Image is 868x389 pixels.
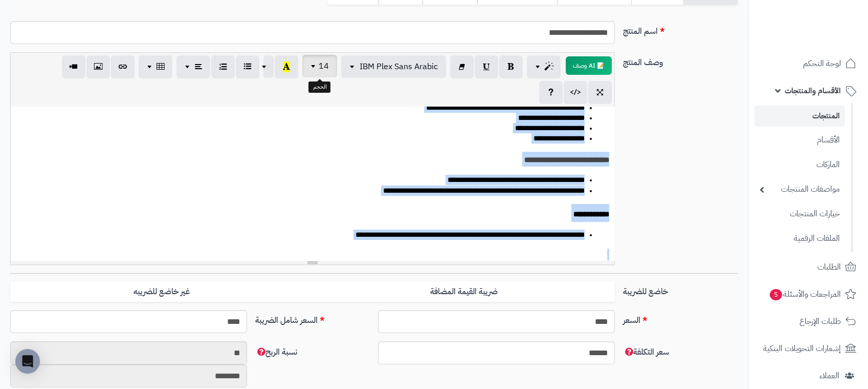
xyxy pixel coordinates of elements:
[754,309,862,334] a: طلبات الإرجاع
[819,368,839,383] span: العملاء
[10,281,313,302] label: غير خاضع للضريبه
[763,341,841,356] span: إشعارات التحويلات البنكية
[251,310,374,326] label: السعر شامل الضريبة
[341,55,446,78] button: IBM Plex Sans Arabic
[623,346,669,358] span: سعر التكلفة
[754,129,845,151] a: الأقسام
[15,349,40,374] div: Open Intercom Messenger
[785,84,841,98] span: الأقسام والمنتجات
[799,314,841,329] span: طلبات الإرجاع
[308,81,330,93] div: الحجم
[803,56,841,71] span: لوحة التحكم
[754,282,862,306] a: المراجعات والأسئلة5
[619,281,742,298] label: خاضع للضريبة
[754,154,845,176] a: الماركات
[319,60,329,72] span: 14
[754,363,862,388] a: العملاء
[769,287,841,301] span: المراجعات والأسئلة
[619,52,742,69] label: وصف المنتج
[619,310,742,326] label: السعر
[255,346,297,358] span: نسبة الربح
[619,21,742,37] label: اسم المنتج
[302,55,337,77] button: 14
[566,56,612,75] button: 📝 AI وصف
[754,255,862,279] a: الطلبات
[754,228,845,250] a: الملفات الرقمية
[360,60,438,73] span: IBM Plex Sans Arabic
[798,29,858,50] img: logo-2.png
[754,106,845,127] a: المنتجات
[754,203,845,225] a: خيارات المنتجات
[313,281,615,302] label: ضريبة القيمة المضافة
[770,289,782,300] span: 5
[817,260,841,274] span: الطلبات
[754,51,862,76] a: لوحة التحكم
[754,336,862,361] a: إشعارات التحويلات البنكية
[754,178,845,200] a: مواصفات المنتجات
